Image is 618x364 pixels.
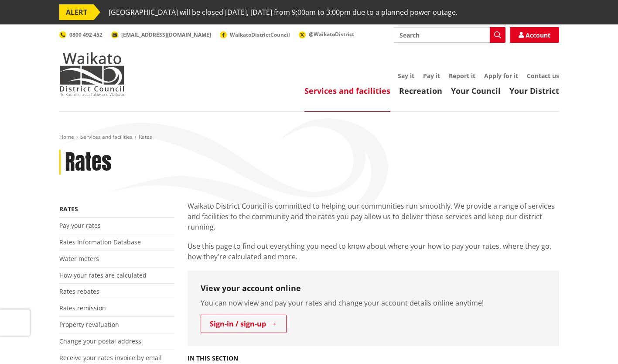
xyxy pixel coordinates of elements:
[69,31,102,38] span: 0800 492 452
[510,27,559,43] a: Account
[59,320,119,329] a: Property revaluation
[59,287,99,295] a: Rates rebates
[230,31,290,38] span: WaikatoDistrictCouncil
[394,27,505,43] input: Search input
[59,4,94,20] span: ALERT
[59,134,559,141] nav: breadcrumb
[65,150,112,175] h1: Rates
[188,355,238,362] h5: In this section
[109,4,458,20] span: [GEOGRAPHIC_DATA] will be closed [DATE], [DATE] from 9:00am to 3:00pm due to a planned power outage.
[59,31,102,38] a: 0800 492 452
[59,354,162,362] a: Receive your rates invoice by email
[484,72,518,80] a: Apply for it
[527,72,559,80] a: Contact us
[80,133,133,141] a: Services and facilities
[399,86,442,96] a: Recreation
[111,31,211,38] a: [EMAIL_ADDRESS][DOMAIN_NAME]
[59,337,141,345] a: Change your postal address
[299,31,354,38] a: @WaikatoDistrict
[201,315,287,333] a: Sign-in / sign-up
[59,52,125,96] img: Waikato District Council - Te Kaunihera aa Takiwaa o Waikato
[509,86,559,96] a: Your District
[121,31,211,38] span: [EMAIL_ADDRESS][DOMAIN_NAME]
[451,86,501,96] a: Your Council
[59,304,106,312] a: Rates remission
[59,221,101,230] a: Pay your rates
[201,298,546,308] p: You can now view and pay your rates and change your account details online anytime!
[59,205,78,213] a: Rates
[309,31,354,38] span: @WaikatoDistrict
[188,241,559,262] p: Use this page to find out everything you need to know about where your how to pay your rates, whe...
[139,133,152,141] span: Rates
[59,271,147,279] a: How your rates are calculated
[188,201,559,232] p: Waikato District Council is committed to helping our communities run smoothly. We provide a range...
[201,284,546,293] h3: View your account online
[220,31,290,38] a: WaikatoDistrictCouncil
[398,72,414,80] a: Say it
[59,238,141,246] a: Rates Information Database
[423,72,440,80] a: Pay it
[59,133,74,141] a: Home
[59,254,99,263] a: Water meters
[449,72,475,80] a: Report it
[304,86,390,96] a: Services and facilities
